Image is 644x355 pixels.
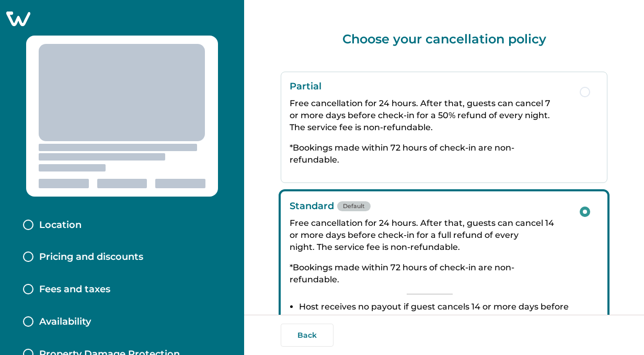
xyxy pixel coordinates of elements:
[39,220,82,231] p: Location
[281,324,333,347] button: Back
[290,261,569,285] p: *Bookings made within 72 hours of check-in are non-refundable.
[39,251,143,263] p: Pricing and discounts
[290,97,569,133] p: Free cancellation for 24 hours. After that, guests can cancel 7 or more days before check-in for ...
[281,72,607,183] button: PartialFree cancellation for 24 hours. After that, guests can cancel 7 or more days before check-...
[39,284,110,295] p: Fees and taxes
[290,142,569,166] p: *Bookings made within 72 hours of check-in are non-refundable.
[299,301,569,325] li: Host receives no payout if guest cancels 14 or more days before check-in.
[337,201,371,211] span: Default
[39,316,91,328] p: Availability
[290,217,569,253] p: Free cancellation for 24 hours. After that, guests can cancel 14 or more days before check-in for...
[281,31,607,47] p: Choose your cancellation policy
[290,200,569,212] p: Standard
[290,81,569,92] p: Partial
